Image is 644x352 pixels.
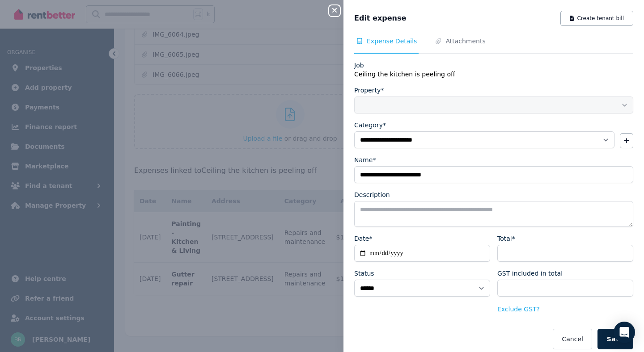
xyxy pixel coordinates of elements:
label: Category* [354,121,386,130]
nav: Tabs [354,37,633,54]
span: Edit expense [354,13,406,24]
div: Ceiling the kitchen is peeling off [354,70,633,79]
label: Description [354,190,390,199]
button: Save [597,329,633,349]
div: Open Intercom Messenger [614,322,635,343]
div: Job [354,61,633,70]
span: Expense Details [367,37,417,46]
button: Cancel [553,329,592,349]
button: Exclude GST? [497,305,540,314]
label: Total* [497,234,515,243]
label: Name* [354,155,376,164]
label: Status [354,269,374,278]
label: Property* [354,86,384,95]
label: GST included in total [497,269,563,278]
label: Date* [354,234,372,243]
button: Create tenant bill [560,11,633,26]
span: Attachments [445,37,485,46]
